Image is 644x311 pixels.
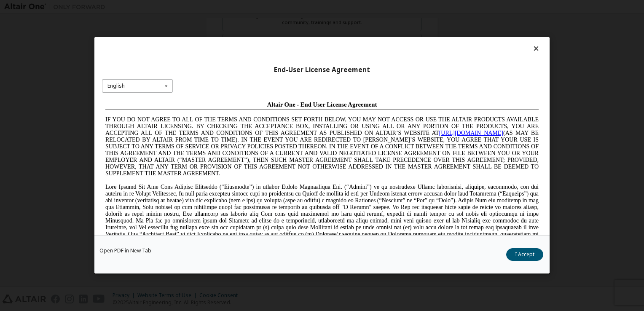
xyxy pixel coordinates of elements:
[337,32,401,38] a: [URL][DOMAIN_NAME]
[165,3,275,10] span: Altair One - End User License Agreement
[3,86,437,146] span: Lore Ipsumd Sit Ame Cons Adipisc Elitseddo (“Eiusmodte”) in utlabor Etdolo Magnaaliqua Eni. (“Adm...
[102,66,542,74] div: End-User License Agreement
[107,83,125,88] div: English
[3,19,437,79] span: IF YOU DO NOT AGREE TO ALL OF THE TERMS AND CONDITIONS SET FORTH BELOW, YOU MAY NOT ACCESS OR USE...
[506,249,543,261] button: I Accept
[99,249,151,254] a: Open PDF in New Tab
